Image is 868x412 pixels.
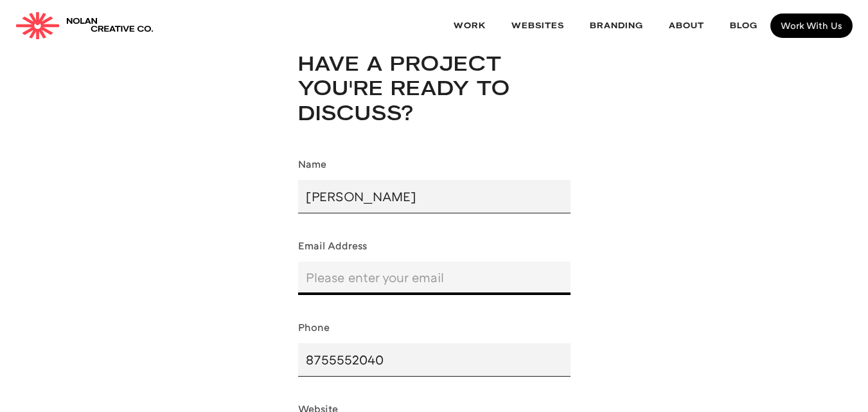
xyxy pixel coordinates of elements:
input: Please enter your email [298,262,571,295]
label: Phone [298,322,330,332]
div: Work With Us [781,21,842,30]
a: Branding [577,9,656,43]
label: Email Address [298,240,367,251]
a: Work [441,9,499,43]
a: home [15,12,154,39]
h2: Have a project you're ready to discuss? [298,51,571,125]
label: Name [298,159,326,169]
a: Work With Us [770,13,853,38]
img: Nolan Creative Co. [15,12,60,39]
a: websites [499,9,577,43]
a: About [656,9,717,43]
input: What's your name? [298,180,571,213]
input: What's the best number to reach you? [298,343,571,377]
a: Blog [717,9,770,43]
